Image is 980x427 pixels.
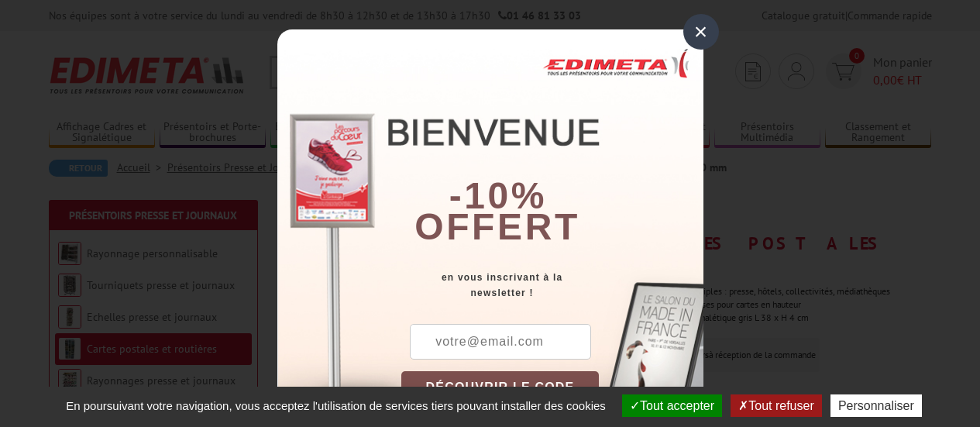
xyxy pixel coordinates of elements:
[622,394,722,417] button: Tout accepter
[58,399,614,412] span: En poursuivant votre navigation, vous acceptez l'utilisation de services tiers pouvant installer ...
[414,206,580,247] font: offert
[410,324,591,360] input: votre@email.com
[449,175,547,216] b: -10%
[830,394,922,417] button: Personnaliser (fenêtre modale)
[401,371,600,404] button: DÉCOUVRIR LE CODE
[731,394,821,417] button: Tout refuser
[683,14,719,50] div: ×
[401,270,703,301] div: en vous inscrivant à la newsletter !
